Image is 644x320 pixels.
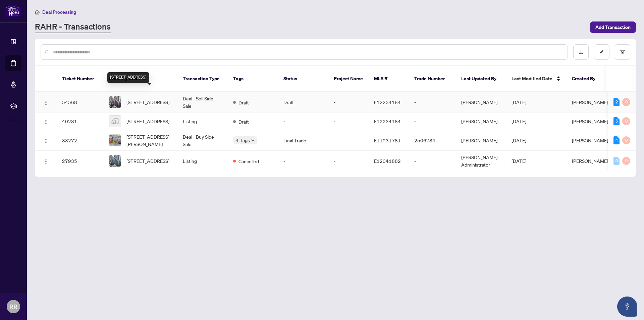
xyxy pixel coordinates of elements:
[573,44,589,60] button: download
[594,44,609,60] button: edit
[595,22,631,33] span: Add Transaction
[512,118,526,124] span: [DATE]
[57,112,104,130] td: 40281
[41,155,51,166] button: Logo
[238,157,259,165] span: Cancelled
[617,296,637,317] button: Open asap
[456,130,506,151] td: [PERSON_NAME]
[278,112,328,130] td: -
[5,5,21,17] img: logo
[238,99,249,106] span: Draft
[622,136,630,144] div: 0
[328,66,369,92] th: Project Name
[613,117,620,125] div: 5
[572,118,608,124] span: [PERSON_NAME]
[43,119,49,125] img: Logo
[374,118,401,124] span: E12234184
[613,136,620,144] div: 4
[278,66,328,92] th: Status
[126,157,169,165] span: [STREET_ADDRESS]
[251,139,255,142] span: down
[126,133,172,148] span: [STREET_ADDRESS][PERSON_NAME]
[506,66,567,92] th: Last Modified Date
[328,130,369,151] td: -
[43,100,49,105] img: Logo
[41,97,51,107] button: Logo
[238,118,249,125] span: Draft
[177,112,228,130] td: Listing
[177,92,228,112] td: Deal - Sell Side Sale
[567,66,607,92] th: Created By
[328,112,369,130] td: -
[512,158,526,164] span: [DATE]
[107,72,149,83] div: [STREET_ADDRESS]
[409,130,456,151] td: 2506784
[278,92,328,112] td: Draft
[177,151,228,171] td: Listing
[615,44,630,60] button: filter
[228,66,278,92] th: Tags
[35,21,111,33] a: RAHR - Transactions
[456,92,506,112] td: [PERSON_NAME]
[104,66,177,92] th: Property Address
[620,50,625,54] span: filter
[278,151,328,171] td: -
[456,112,506,130] td: [PERSON_NAME]
[374,137,401,143] span: E11931781
[409,92,456,112] td: -
[57,151,104,171] td: 27935
[572,137,608,143] span: [PERSON_NAME]
[9,302,17,311] span: RR
[177,130,228,151] td: Deal - Buy Side Sale
[41,116,51,127] button: Logo
[374,99,401,105] span: E12234184
[57,92,104,112] td: 54568
[109,155,121,167] img: thumbnail-img
[590,21,636,33] button: Add Transaction
[109,135,121,146] img: thumbnail-img
[109,116,121,127] img: thumbnail-img
[43,159,49,164] img: Logo
[43,138,49,144] img: Logo
[409,112,456,130] td: -
[328,151,369,171] td: -
[57,66,104,92] th: Ticket Number
[409,66,456,92] th: Trade Number
[622,157,630,165] div: 0
[512,75,552,82] span: Last Modified Date
[278,130,328,151] td: Final Trade
[126,98,169,106] span: [STREET_ADDRESS]
[57,130,104,151] td: 33272
[599,50,604,54] span: edit
[456,66,506,92] th: Last Updated By
[369,66,409,92] th: MLS #
[126,118,169,125] span: [STREET_ADDRESS]
[622,98,630,106] div: 0
[236,136,250,144] span: 4 Tags
[512,137,526,143] span: [DATE]
[41,135,51,146] button: Logo
[572,158,608,164] span: [PERSON_NAME]
[177,66,228,92] th: Transaction Type
[109,96,121,108] img: thumbnail-img
[35,10,40,14] span: home
[613,157,620,165] div: 0
[572,99,608,105] span: [PERSON_NAME]
[42,9,76,15] span: Deal Processing
[328,92,369,112] td: -
[512,99,526,105] span: [DATE]
[409,151,456,171] td: -
[374,158,401,164] span: E12041882
[579,50,583,54] span: download
[613,98,620,106] div: 2
[456,151,506,171] td: [PERSON_NAME] Administrator
[622,117,630,125] div: 0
